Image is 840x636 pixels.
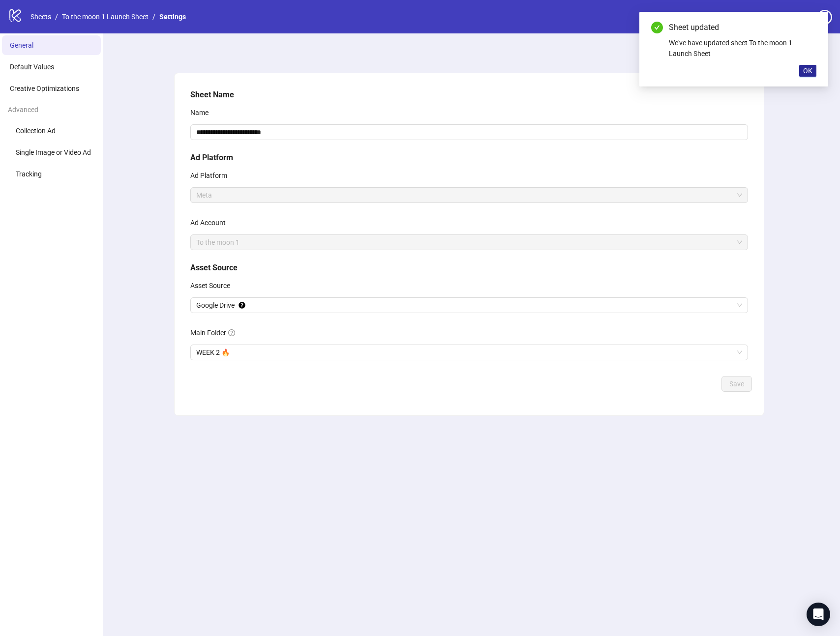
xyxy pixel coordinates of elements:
span: Tracking [16,170,42,178]
div: Open Intercom Messenger [807,603,830,626]
h5: Sheet Name [190,89,748,101]
div: We've have updated sheet To the moon 1 Launch Sheet [669,37,816,59]
h5: Asset Source [190,262,748,274]
span: Google Drive [196,298,742,313]
label: Ad Platform [190,168,234,183]
span: Single Image or Video Ad [16,148,91,156]
h5: Ad Platform [190,152,748,164]
a: Sheets [29,11,53,22]
span: Default Values [10,63,54,71]
label: Asset Source [190,278,237,293]
a: Settings [157,11,188,22]
a: Close [806,22,816,32]
label: Main Folder [190,325,241,341]
span: Meta [196,188,742,202]
span: General [10,41,33,49]
input: Name [190,124,748,140]
a: To the moon 1 Launch Sheet [60,11,150,22]
label: Ad Account [190,215,232,231]
label: Name [190,105,215,120]
span: Creative Optimizations [10,85,79,92]
span: question-circle [228,329,235,336]
span: Collection Ad [16,127,56,135]
span: check-circle [651,22,663,33]
span: WEEK 2 🔥 [196,345,742,360]
li: / [152,11,155,22]
div: Sheet updated [669,22,816,33]
button: OK [799,65,816,77]
div: Tooltip anchor [238,301,246,310]
button: Save [721,376,752,392]
span: OK [803,67,812,75]
span: question-circle [817,10,832,25]
li: / [55,11,58,22]
span: To the moon 1 [196,235,742,250]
